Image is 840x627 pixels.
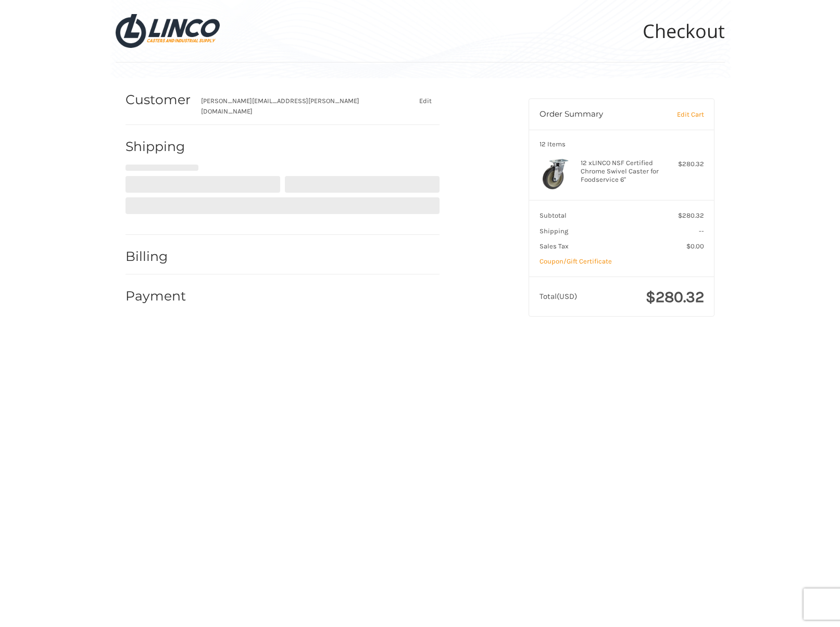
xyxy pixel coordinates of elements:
[540,140,704,148] h3: 12 Items
[540,257,612,265] a: Coupon/Gift Certificate
[646,287,704,306] span: $280.32
[699,227,704,235] span: --
[411,93,440,108] button: Edit
[663,159,704,169] div: $280.32
[126,248,186,265] h2: Billing
[655,109,704,120] a: Edit Cart
[678,211,704,219] span: $280.32
[643,19,725,43] h1: Checkout
[540,227,568,235] span: Shipping
[116,14,220,47] img: LINCO CASTERS & INDUSTRIAL SUPPLY
[540,292,577,301] span: Total (USD)
[540,211,567,219] span: Subtotal
[126,139,186,155] h2: Shipping
[686,242,704,250] span: $0.00
[540,109,655,120] h3: Order Summary
[126,92,191,108] h2: Customer
[581,159,660,184] h4: 12 x LINCO NSF Certified Chrome Swivel Caster for Foodservice 6"
[126,288,186,304] h2: Payment
[201,96,391,116] div: [PERSON_NAME][EMAIL_ADDRESS][PERSON_NAME][DOMAIN_NAME]
[540,242,569,250] span: Sales Tax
